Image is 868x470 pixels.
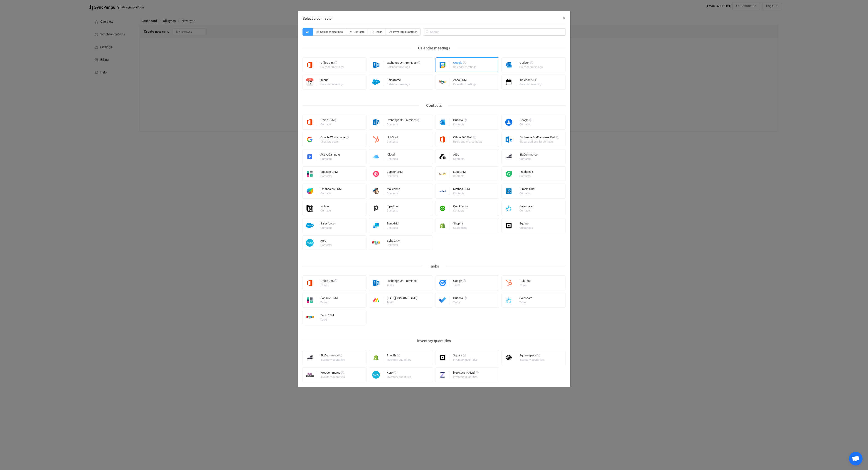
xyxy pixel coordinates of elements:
[435,205,450,212] img: quickbooks.png
[435,118,450,126] img: outlook.png
[519,188,535,192] div: Nimble CRM
[453,371,479,376] div: [PERSON_NAME]
[519,175,532,178] div: Contacts
[387,123,420,126] div: Contacts
[303,170,317,178] img: capsule.png
[320,354,345,358] div: BigCommerce
[519,226,533,229] div: Customers
[453,284,465,287] div: Tasks
[435,78,450,86] img: zoho-crm.png
[320,78,344,83] div: iCloud
[519,284,530,287] div: Tasks
[303,296,317,304] img: capsule.png
[369,222,383,229] img: sendgrid.png
[435,136,450,143] img: microsoft365.png
[303,222,317,229] img: salesforce.png
[387,61,420,66] div: Exchange On-Premises
[369,187,383,195] img: mailchimp.png
[435,371,450,379] img: zettle.png
[320,188,342,192] div: Freshsales CRM
[435,279,450,287] img: google-tasks.png
[453,158,464,160] div: Contacts
[320,192,341,195] div: Contacts
[298,11,570,387] div: Select a connector
[387,358,411,361] div: Inventory quantities
[320,371,345,376] div: WooCommerce
[453,209,468,212] div: Contacts
[502,279,516,287] img: hubspot.png
[369,205,383,212] img: pipedrive.png
[453,170,466,175] div: EspoCRM
[303,239,317,247] img: xero.png
[423,28,566,36] input: Search
[387,188,400,192] div: Mailchimp
[369,61,383,69] img: exchange.png
[387,205,398,209] div: Pipedrive
[320,175,337,178] div: Contacts
[369,136,383,143] img: hubspot.png
[453,354,478,358] div: Square
[519,354,544,358] div: Squarespace
[453,123,466,126] div: Contacts
[369,371,383,379] img: xero.png
[387,284,416,287] div: Tasks
[387,66,420,68] div: Calendar meetings
[519,136,559,140] div: Exchange On-Premises GAL
[435,170,450,178] img: espo-crm.png
[387,170,403,175] div: Copper CRM
[502,205,516,212] img: salesflare.png
[303,61,317,69] img: microsoft365.png
[435,153,450,161] img: attio.png
[453,376,478,378] div: Inventory quantities
[387,119,420,123] div: Exchange On-Premises
[419,102,449,109] div: Contacts
[387,301,416,304] div: Tasks
[502,78,516,86] img: icalendar.png
[320,376,345,378] div: Inventory quantities
[320,244,332,246] div: Contacts
[320,61,344,66] div: Office 365
[369,78,383,86] img: salesforce.png
[387,222,398,226] div: SendGrid
[387,376,411,378] div: Inventory quantities
[453,153,465,158] div: Attio
[320,136,349,140] div: Google Workspace
[320,297,338,301] div: Capsule CRM
[369,354,383,361] img: shopify.png
[303,136,317,143] img: google-workspace.png
[410,337,458,344] div: Inventory quantities
[387,192,399,195] div: Contacts
[387,226,398,229] div: Contacts
[303,314,317,321] img: zoho-crm.png
[453,205,469,209] div: Quickbooks
[320,239,332,244] div: Xero
[387,158,398,160] div: Contacts
[303,78,317,86] img: icloud-calendar.png
[502,170,516,178] img: freshdesk.png
[387,136,398,140] div: HubSpot
[387,239,400,244] div: Zoho CRM
[369,153,383,161] img: icloud.png
[320,170,338,175] div: Capsule CRM
[369,296,383,304] img: monday.png
[453,83,476,86] div: Calendar meetings
[387,83,410,86] div: Calendar meetings
[519,297,532,301] div: Salesflare
[303,187,317,195] img: freshworks.png
[519,140,558,143] div: Global address list contacts
[453,222,467,226] div: Shopify
[519,119,532,123] div: Google
[453,119,467,123] div: Outlook
[519,222,534,226] div: Square
[320,222,334,226] div: Salesforce
[369,279,383,287] img: exchange.png
[320,279,337,284] div: Office 365
[453,279,466,284] div: Google
[320,226,334,229] div: Contacts
[387,140,398,143] div: Contacts
[453,140,482,143] div: Users and org. contacts
[411,45,457,52] div: Calendar meetings
[320,158,341,160] div: Contacts
[453,136,483,140] div: Office 365 GAL
[303,118,317,126] img: microsoft365.png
